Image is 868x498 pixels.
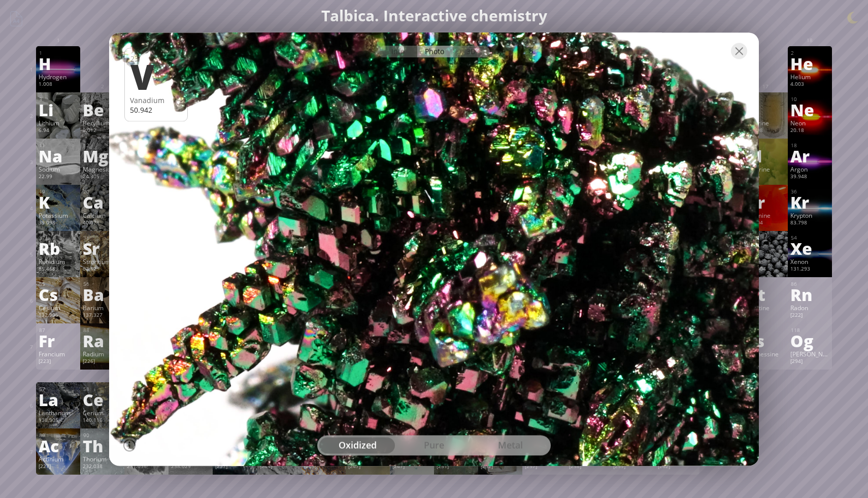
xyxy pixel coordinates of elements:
[747,281,785,287] div: 85
[790,127,829,135] div: 20.18
[790,358,829,366] div: [294]
[437,463,476,471] div: [251]
[746,350,785,358] div: Tennessine
[83,96,122,103] div: 4
[83,142,122,149] div: 12
[791,235,829,241] div: 54
[83,102,122,118] div: Be
[39,211,78,219] div: Potassium
[83,148,122,164] div: Mg
[746,304,785,312] div: Astatine
[83,188,122,195] div: 20
[790,257,829,265] div: Xenon
[39,333,78,349] div: Fr
[791,188,829,195] div: 36
[790,73,829,81] div: Helium
[304,463,343,471] div: [243]
[39,455,78,463] div: Actinium
[746,286,785,303] div: At
[39,102,78,118] div: Li
[791,96,829,103] div: 10
[39,127,78,135] div: 6.94
[790,173,829,181] div: 39.948
[790,194,829,210] div: Kr
[746,211,785,219] div: Bromine
[83,257,122,265] div: Strontium
[747,188,785,195] div: 35
[746,165,785,173] div: Chlorine
[472,437,549,453] div: metal
[83,409,122,417] div: Cerium
[39,438,78,454] div: Ac
[83,386,122,392] div: 58
[83,194,122,210] div: Ca
[39,142,78,149] div: 11
[790,119,829,127] div: Neon
[747,142,785,149] div: 17
[83,327,122,334] div: 88
[746,119,785,127] div: Fluorine
[83,235,122,241] div: 38
[39,55,78,72] div: H
[39,81,78,89] div: 1.008
[746,173,785,181] div: 35.45
[83,304,122,312] div: Barium
[260,463,299,471] div: [244]
[39,432,78,439] div: 89
[746,358,785,366] div: [293]
[747,327,785,334] div: 117
[791,327,829,334] div: 118
[39,463,78,471] div: [227]
[453,46,490,57] div: 3D
[746,127,785,135] div: 18.998
[39,188,78,195] div: 19
[790,219,829,227] div: 83.798
[127,463,166,471] div: 231.036
[746,265,785,274] div: 126.904
[39,391,78,408] div: La
[790,165,829,173] div: Argon
[790,211,829,219] div: Krypton
[747,96,785,103] div: 9
[39,417,78,425] div: 138.905
[83,438,122,454] div: Th
[791,142,829,149] div: 18
[39,173,78,181] div: 22.99
[525,463,564,471] div: [257]
[83,281,122,287] div: 56
[39,148,78,164] div: Na
[39,281,78,287] div: 55
[83,455,122,463] div: Thorium
[171,463,210,471] div: 238.029
[39,50,78,56] div: 1
[39,304,78,312] div: Cesium
[39,327,78,334] div: 87
[39,240,78,256] div: Rb
[39,350,78,358] div: Francium
[83,312,122,320] div: 137.327
[39,265,78,274] div: 85.468
[790,350,829,358] div: [PERSON_NAME]
[746,257,785,265] div: Iodine
[130,95,182,105] div: Vanadium
[746,312,785,320] div: [210]
[39,358,78,366] div: [223]
[83,391,122,408] div: Ce
[569,463,608,471] div: [258]
[83,417,122,425] div: 140.116
[83,286,122,303] div: Ba
[396,437,473,453] div: pure
[39,386,78,392] div: 57
[747,235,785,241] div: 53
[39,286,78,303] div: Cs
[790,55,829,72] div: He
[746,219,785,227] div: 79.904
[83,358,122,366] div: [226]
[83,165,122,173] div: Magnesium
[83,432,122,439] div: 90
[613,463,652,471] div: [259]
[319,437,396,453] div: oxidized
[130,58,181,93] div: V
[39,119,78,127] div: Lithium
[39,73,78,81] div: Hydrogen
